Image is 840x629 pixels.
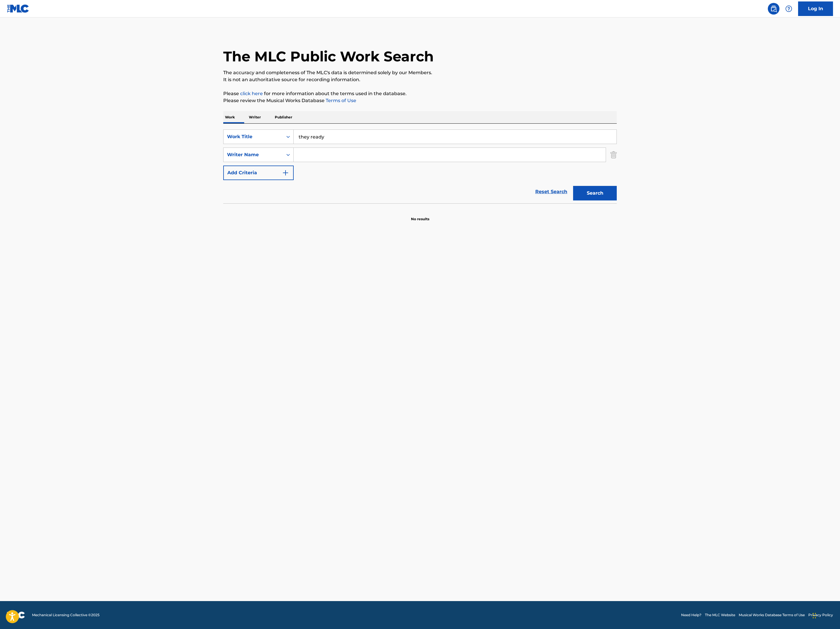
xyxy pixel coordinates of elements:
[240,91,263,96] a: click here
[681,612,701,618] a: Need Help?
[32,612,100,618] span: Mechanical Licensing Collective © 2025
[811,601,840,629] iframe: Chat Widget
[798,1,833,16] a: Log In
[785,5,792,12] img: help
[223,48,434,65] h1: The MLC Public Work Search
[808,612,833,618] a: Privacy Policy
[223,97,617,104] p: Please review the Musical Works Database
[227,133,279,140] div: Work Title
[7,612,25,619] img: logo
[223,166,294,180] button: Add Criteria
[783,3,795,15] div: Help
[223,69,617,76] p: The accuracy and completeness of The MLC's data is determined solely by our Members.
[705,612,735,618] a: The MLC Website
[223,111,237,123] p: Work
[282,169,289,176] img: 9d2ae6d4665cec9f34b9.svg
[768,3,779,15] a: Public Search
[739,612,805,618] a: Musical Works Database Terms of Use
[223,76,617,83] p: It is not an authoritative source for recording information.
[532,185,570,198] a: Reset Search
[770,5,777,12] img: search
[610,148,617,162] img: Delete Criterion
[573,186,617,200] button: Search
[813,607,816,624] div: Drag
[273,111,294,123] p: Publisher
[223,90,617,97] p: Please for more information about the terms used in the database.
[411,209,429,222] p: No results
[325,98,356,103] a: Terms of Use
[247,111,263,123] p: Writer
[223,129,617,203] form: Search Form
[227,151,279,158] div: Writer Name
[7,4,29,13] img: MLC Logo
